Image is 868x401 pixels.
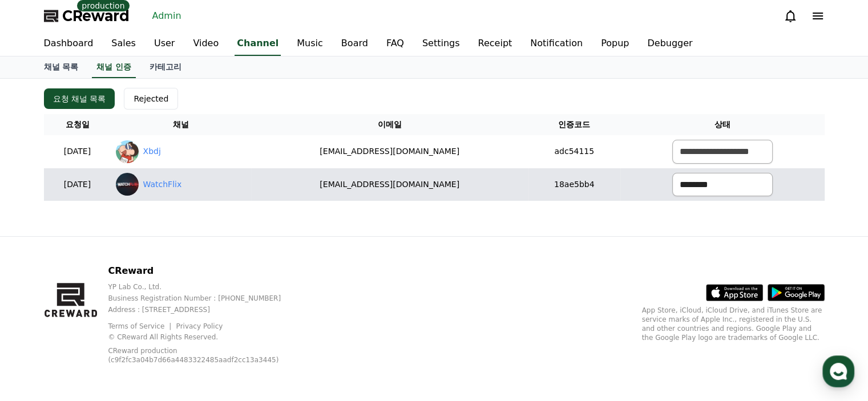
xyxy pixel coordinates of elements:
[108,333,308,342] p: © CReward All Rights Reserved.
[145,32,184,56] a: User
[95,324,128,333] span: Messages
[148,7,186,25] a: Admin
[108,346,290,364] p: CReward production (c9f2fc3a04b7d66a4483322485aadf2cc13a3445)
[176,322,223,330] a: Privacy Policy
[35,56,88,78] a: 채널 목록
[44,88,115,109] button: 요청 채널 목록
[75,306,147,335] a: Messages
[111,114,251,135] th: 채널
[92,56,136,78] a: 채널 인증
[251,135,528,168] td: [EMAIL_ADDRESS][DOMAIN_NAME]
[116,173,139,196] img: WatchFlix
[108,322,173,330] a: Terms of Service
[134,93,168,104] div: Rejected
[377,32,413,56] a: FAQ
[413,32,469,56] a: Settings
[53,93,106,104] div: 요청 채널 목록
[3,306,75,335] a: Home
[169,323,197,333] span: Settings
[528,135,620,168] td: adc54115
[44,114,111,135] th: 요청일
[147,306,219,335] a: Settings
[642,306,825,342] p: App Store, iCloud, iCloud Drive, and iTunes Store are service marks of Apple Inc., registered in ...
[102,32,145,56] a: Sales
[35,32,103,56] a: Dashboard
[251,168,528,201] td: [EMAIL_ADDRESS][DOMAIN_NAME]
[108,305,308,314] p: Address : [STREET_ADDRESS]
[288,32,332,56] a: Music
[124,88,178,110] button: Rejected
[49,145,107,157] p: [DATE]
[143,145,161,157] a: Xbdj
[528,168,620,201] td: 18ae5bb4
[108,294,308,303] p: Business Registration Number : [PHONE_NUMBER]
[29,323,49,333] span: Home
[592,32,638,56] a: Popup
[332,32,377,56] a: Board
[235,32,281,56] a: Channel
[116,140,139,163] img: Xbdj
[108,282,308,291] p: YP Lab Co., Ltd.
[251,114,528,135] th: 이메일
[143,179,182,191] a: WatchFlix
[521,32,592,56] a: Notification
[62,7,130,25] span: CReward
[44,7,130,25] a: CReward
[140,56,191,78] a: 카테고리
[108,264,308,278] p: CReward
[184,32,228,56] a: Video
[528,114,620,135] th: 인증코드
[620,114,825,135] th: 상태
[49,179,107,191] p: [DATE]
[638,32,701,56] a: Debugger
[469,32,521,56] a: Receipt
